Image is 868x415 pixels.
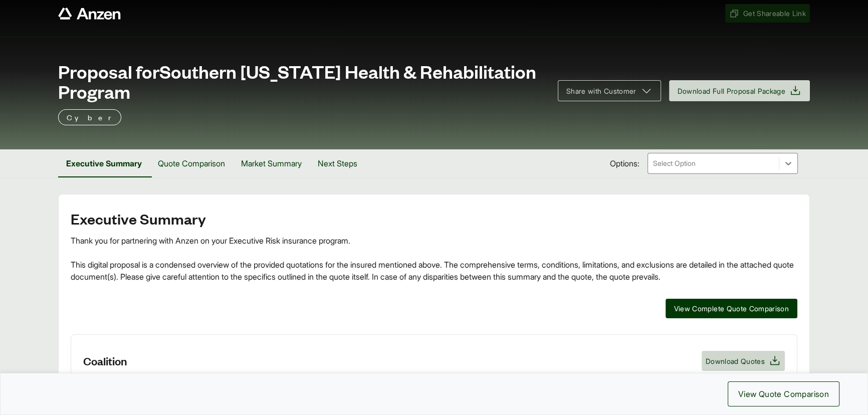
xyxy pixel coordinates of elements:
button: Next Steps [310,149,365,177]
span: Proposal for Southern [US_STATE] Health & Rehabilitation Program [58,61,546,101]
h3: Coalition [83,353,127,368]
span: Options: [610,157,639,169]
span: Get Shareable Link [729,8,806,19]
button: View Complete Quote Comparison [666,299,798,318]
p: Cyber [67,111,113,123]
div: Thank you for partnering with Anzen on your Executive Risk insurance program. This digital propos... [71,235,797,283]
button: Market Summary [233,149,310,177]
span: View Complete Quote Comparison [674,303,789,314]
span: View Quote Comparison [738,388,829,400]
button: Download Quotes [702,351,785,371]
button: Share with Customer [558,80,661,101]
span: Download Full Proposal Package [678,86,786,96]
button: Executive Summary [58,149,150,177]
span: Download Quotes [706,356,765,366]
button: Quote Comparison [150,149,233,177]
button: View Quote Comparison [728,381,839,406]
h2: Executive Summary [71,211,797,227]
a: Anzen website [58,8,121,20]
button: Get Shareable Link [725,4,810,23]
span: Share with Customer [566,86,636,96]
button: Download Full Proposal Package [669,80,810,101]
